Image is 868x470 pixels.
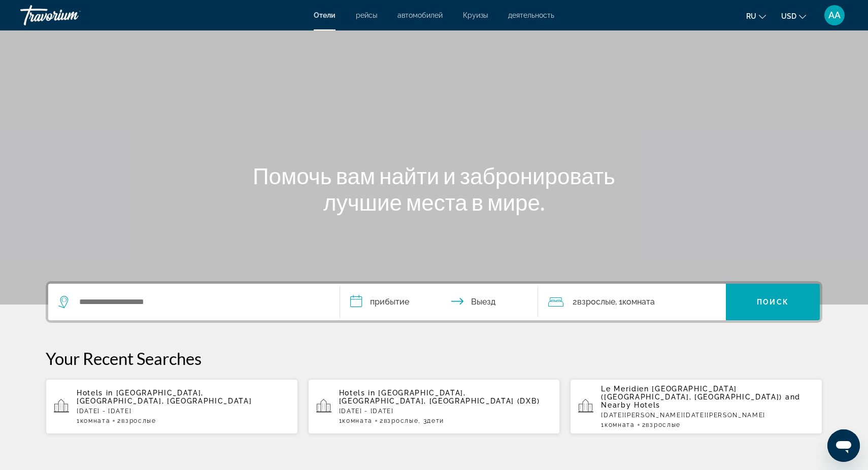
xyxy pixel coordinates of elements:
[746,9,766,23] button: Change language
[117,417,156,424] span: 2
[244,162,624,215] h1: Помочь вам найти и забронировать лучшие места в мире.
[757,298,789,306] span: Поиск
[508,11,554,19] a: деятельность
[622,297,655,307] span: Комната
[397,11,443,19] a: автомобилей
[342,417,373,424] span: Комната
[380,417,418,424] span: 2
[781,9,806,23] button: Change currency
[339,408,552,415] p: [DATE] - [DATE]
[77,389,252,405] span: [GEOGRAPHIC_DATA], [GEOGRAPHIC_DATA], [GEOGRAPHIC_DATA]
[48,284,820,320] div: Search widget
[314,11,336,19] a: Отели
[418,417,444,424] span: , 3
[339,389,376,397] span: Hotels in
[821,5,848,26] button: User Menu
[726,284,820,320] button: Поиск
[577,297,615,307] span: Взрослые
[77,408,290,415] p: [DATE] - [DATE]
[746,12,756,20] span: ru
[427,417,444,424] span: Дети
[827,429,860,462] iframe: Кнопка запуска окна обмена сообщениями
[573,295,615,309] span: 2
[781,12,796,20] span: USD
[646,421,680,428] span: Взрослые
[121,417,156,424] span: Взрослые
[601,385,782,401] span: Le Meridien [GEOGRAPHIC_DATA] ([GEOGRAPHIC_DATA], [GEOGRAPHIC_DATA])
[605,421,635,428] span: Комната
[601,421,635,428] span: 1
[384,417,418,424] span: Взрослые
[642,421,681,428] span: 2
[46,379,298,434] button: Hotels in [GEOGRAPHIC_DATA], [GEOGRAPHIC_DATA], [GEOGRAPHIC_DATA][DATE] - [DATE]1Комната2Взрослые
[615,295,655,309] span: , 1
[356,11,377,19] a: рейсы
[308,379,560,434] button: Hotels in [GEOGRAPHIC_DATA], [GEOGRAPHIC_DATA], [GEOGRAPHIC_DATA] (DXB)[DATE] - [DATE]1Комната2Вз...
[80,417,111,424] span: Комната
[46,348,822,368] p: Your Recent Searches
[339,417,373,424] span: 1
[340,284,538,320] button: Check in and out dates
[570,379,822,434] button: Le Meridien [GEOGRAPHIC_DATA] ([GEOGRAPHIC_DATA], [GEOGRAPHIC_DATA]) and Nearby Hotels[DATE][PERS...
[77,417,110,424] span: 1
[828,10,841,20] span: AA
[538,284,726,320] button: Travelers: 2 adults, 0 children
[601,393,800,409] span: and Nearby Hotels
[463,11,488,19] a: Круизы
[20,2,122,28] a: Travorium
[601,412,814,419] p: [DATE][PERSON_NAME][DATE][PERSON_NAME]
[77,389,113,397] span: Hotels in
[339,389,540,405] span: [GEOGRAPHIC_DATA], [GEOGRAPHIC_DATA], [GEOGRAPHIC_DATA] (DXB)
